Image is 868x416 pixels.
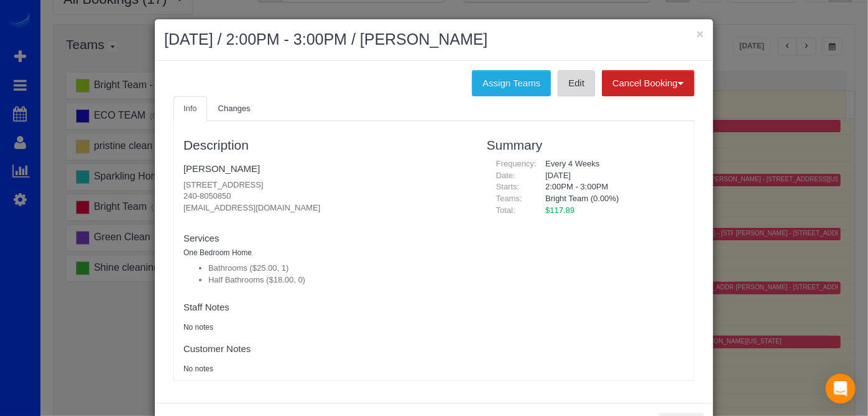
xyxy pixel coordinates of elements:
span: Info [183,104,197,113]
a: [PERSON_NAME] [183,163,260,174]
span: Changes [218,104,251,113]
a: Edit [558,70,595,96]
h4: Staff Notes [183,302,468,313]
span: Teams: [496,194,522,203]
pre: No notes [183,322,468,333]
li: Bright Team (0.00%) [545,193,675,205]
div: Every 4 Weeks [536,158,685,170]
button: × [696,27,704,40]
a: Info [173,96,207,122]
span: Date: [496,171,515,180]
div: [DATE] [536,170,685,182]
button: Cancel Booking [602,70,695,96]
h5: One Bedroom Home [183,249,468,257]
h4: Services [183,233,468,244]
li: Half Bathrooms ($18.00, 0) [208,274,468,286]
h3: Description [183,138,468,152]
h4: Customer Notes [183,344,468,355]
span: Total: [496,206,515,215]
span: Starts: [496,182,520,191]
span: Frequency: [496,159,537,168]
div: 2:00PM - 3:00PM [536,181,685,193]
h2: [DATE] / 2:00PM - 3:00PM / [PERSON_NAME] [164,29,704,51]
a: Changes [208,96,261,122]
li: Bathrooms ($25.00, 1) [208,263,468,274]
pre: No notes [183,364,468,374]
h3: Summary [487,138,685,152]
div: Open Intercom Messenger [826,374,856,404]
button: Assign Teams [472,70,551,96]
span: $117.89 [545,206,575,215]
p: [STREET_ADDRESS] 240-8050850 [EMAIL_ADDRESS][DOMAIN_NAME] [183,179,468,214]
